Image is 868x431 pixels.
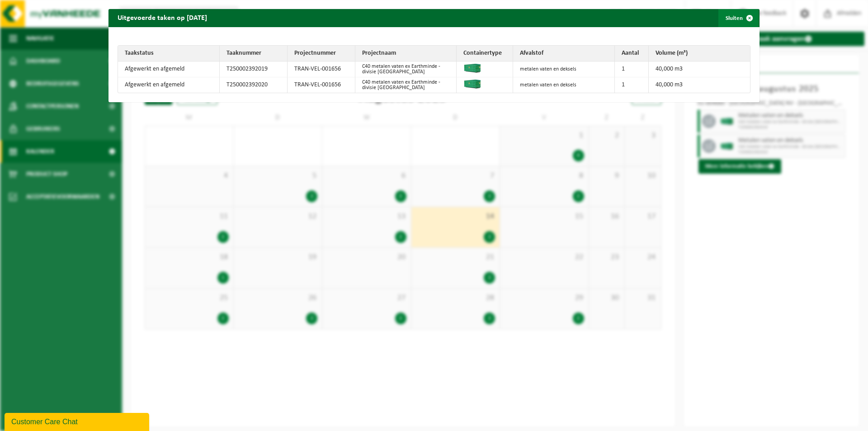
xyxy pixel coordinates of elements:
[118,77,220,93] td: Afgewerkt en afgemeld
[718,9,759,27] button: Sluiten
[649,46,750,62] th: Volume (m³)
[355,46,457,62] th: Projectnaam
[513,46,615,62] th: Afvalstof
[615,77,649,93] td: 1
[513,62,615,77] td: metalen vaten en deksels
[288,46,355,62] th: Projectnummer
[118,62,220,77] td: Afgewerkt en afgemeld
[649,62,750,77] td: 40,000 m3
[355,62,457,77] td: C40 metalen vaten ex Earthminde - divisie [GEOGRAPHIC_DATA]
[288,62,355,77] td: TRAN-VEL-001656
[288,77,355,93] td: TRAN-VEL-001656
[220,77,288,93] td: T250002392020
[513,77,615,93] td: metalen vaten en deksels
[118,46,220,62] th: Taakstatus
[463,80,481,89] img: HK-XC-40-GN-00
[5,411,151,431] iframe: chat widget
[457,46,513,62] th: Containertype
[463,64,481,73] img: HK-XC-40-GN-00
[108,9,216,26] h2: Uitgevoerde taken op [DATE]
[615,46,649,62] th: Aantal
[649,77,750,93] td: 40,000 m3
[220,62,288,77] td: T250002392019
[220,46,288,62] th: Taaknummer
[615,62,649,77] td: 1
[355,77,457,93] td: C40 metalen vaten ex Earthminde - divisie [GEOGRAPHIC_DATA]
